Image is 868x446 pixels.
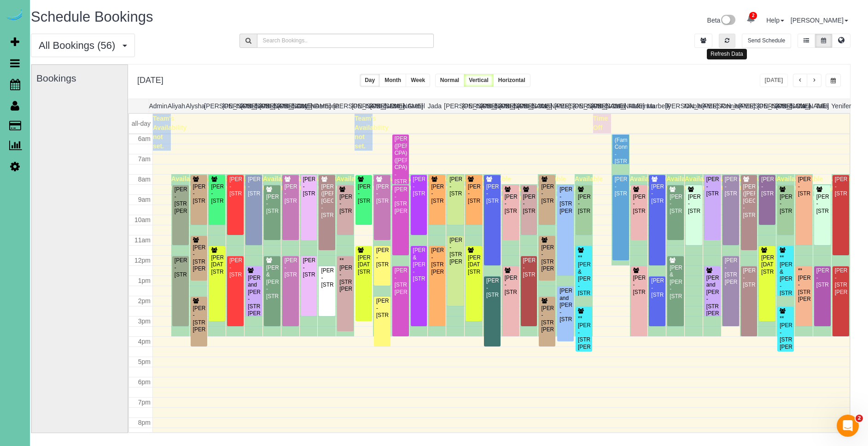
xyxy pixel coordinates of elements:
button: Send Schedule [742,34,791,48]
span: Available time [281,175,309,192]
div: [PERSON_NAME] - [STREET_ADDRESS] [229,176,242,197]
div: [PERSON_NAME] - [STREET_ADDRESS] [523,257,536,278]
span: Available time [336,175,364,192]
div: [PERSON_NAME] - [STREET_ADDRESS] [633,194,646,215]
span: Available time [208,175,236,192]
th: [PERSON_NAME] [481,99,499,113]
div: [PERSON_NAME] - [STREET_ADDRESS][PERSON_NAME] [431,247,443,276]
th: [PERSON_NAME] [665,99,684,113]
div: [PERSON_NAME] - [STREET_ADDRESS][PERSON_NAME] [394,267,407,296]
th: Jada [425,99,444,113]
th: [PERSON_NAME] [757,99,776,113]
th: Daylin [297,99,315,113]
th: Yenifer [831,99,850,113]
span: 8am [138,176,151,183]
span: Available time [722,175,750,192]
th: Aliyah [167,99,186,113]
div: **[PERSON_NAME] - [STREET_ADDRESS][PERSON_NAME] [577,315,590,351]
div: [PERSON_NAME] ([PERSON_NAME] CPA) ([PERSON_NAME] CPA) - [STREET_ADDRESS] [394,135,407,185]
span: 5pm [138,358,151,365]
a: Help [766,17,784,24]
div: [PERSON_NAME] & [PERSON_NAME] - [STREET_ADDRESS] [266,264,279,300]
div: [PERSON_NAME] - [STREET_ADDRESS][PERSON_NAME] [192,244,205,273]
th: Makenna [629,99,647,113]
div: [PERSON_NAME] - [STREET_ADDRESS] [504,275,517,296]
button: All Bookings (56) [31,34,135,57]
span: Available time [758,175,786,192]
div: [PERSON_NAME] - [STREET_ADDRESS] [504,194,517,215]
div: **[PERSON_NAME] & [PERSON_NAME] - [STREET_ADDRESS] [779,254,792,297]
div: [PERSON_NAME] - [STREET_ADDRESS] [284,257,297,278]
span: Available time [428,175,456,192]
div: [PERSON_NAME] - [STREET_ADDRESS] [779,194,792,215]
th: [PERSON_NAME] [222,99,241,113]
h2: [DATE] [137,74,163,85]
button: Day [360,74,380,87]
span: 8pm [138,419,151,426]
span: Team's Availability not set. [355,115,388,150]
div: [PERSON_NAME] - [STREET_ADDRESS][PERSON_NAME] [174,186,187,215]
a: Beta [707,17,736,24]
span: Available time [410,175,438,192]
div: [PERSON_NAME] - [STREET_ADDRESS] [486,183,499,205]
span: Time Off [593,115,608,131]
span: Available time [703,175,731,192]
h3: Bookings [36,73,123,83]
div: [PERSON_NAME][DATE][STREET_ADDRESS] [761,254,774,276]
div: [PERSON_NAME] - [STREET_ADDRESS] [651,277,664,299]
div: [PERSON_NAME] - [STREET_ADDRESS] [266,194,279,215]
span: 10am [134,216,151,223]
div: [PERSON_NAME] - [STREET_ADDRESS] [284,183,297,205]
div: **[PERSON_NAME] & [PERSON_NAME] - [STREET_ADDRESS] [577,254,590,297]
th: [PERSON_NAME] [739,99,757,113]
th: [PERSON_NAME] [444,99,462,113]
span: Available time [190,175,218,192]
span: Available time [245,175,273,192]
div: [PERSON_NAME] - [STREET_ADDRESS][PERSON_NAME] [541,305,553,334]
div: [PERSON_NAME] - [STREET_ADDRESS][PERSON_NAME] [449,237,462,265]
div: [PERSON_NAME] and [PERSON_NAME] - [STREET_ADDRESS] [559,288,572,323]
div: [PERSON_NAME] - [STREET_ADDRESS] [687,194,700,215]
div: [PERSON_NAME] - [STREET_ADDRESS] [431,183,443,205]
span: Available time [575,175,603,192]
th: [PERSON_NAME] [370,99,389,113]
div: [PERSON_NAME] - [STREET_ADDRESS] [467,183,480,205]
div: [PERSON_NAME] & [PERSON_NAME] - [STREET_ADDRESS] [669,264,682,300]
th: Kasi [536,99,554,113]
th: [PERSON_NAME] [499,99,518,113]
th: [PERSON_NAME] [259,99,278,113]
span: 7pm [138,399,151,406]
div: [PERSON_NAME] - [STREET_ADDRESS][PERSON_NAME] [559,186,572,215]
div: [PERSON_NAME] - [STREET_ADDRESS] [761,176,774,197]
div: [PERSON_NAME] - [STREET_ADDRESS] [633,275,646,296]
div: **[PERSON_NAME] - [STREET_ADDRESS][PERSON_NAME] [339,257,352,293]
div: [PERSON_NAME][DATE][STREET_ADDRESS] [210,254,223,276]
button: Month [379,74,406,87]
span: Available time [813,185,841,202]
div: [PERSON_NAME] - [STREET_ADDRESS] [523,194,536,215]
th: Reinier [721,99,739,113]
div: [PERSON_NAME] & [PERSON_NAME] - [STREET_ADDRESS] [413,247,425,282]
div: [PERSON_NAME] - [STREET_ADDRESS] [706,176,719,197]
div: [PERSON_NAME] - [STREET_ADDRESS] [743,267,756,288]
th: Demona [315,99,333,113]
span: Available time [300,175,328,192]
th: Nikole [684,99,702,113]
th: Siara [794,99,813,113]
span: Available time [556,185,584,202]
div: [PERSON_NAME] - [STREET_ADDRESS] [541,183,553,205]
th: [PERSON_NAME] [462,99,481,113]
button: Week [406,74,430,87]
div: [PERSON_NAME] - [STREET_ADDRESS] [816,267,829,288]
div: [PERSON_NAME] - [STREET_ADDRESS][PERSON_NAME] [394,186,407,215]
th: [PERSON_NAME] [573,99,591,113]
div: [PERSON_NAME] - [STREET_ADDRESS] [339,194,352,215]
th: [PERSON_NAME] [204,99,222,113]
span: Available time [465,175,493,192]
div: [PERSON_NAME] - [STREET_ADDRESS] [247,176,260,197]
div: [PERSON_NAME] - [STREET_ADDRESS] [303,257,315,278]
span: 7am [138,155,151,163]
a: [PERSON_NAME] [791,17,848,24]
span: Available time [666,175,694,192]
span: Available time [373,175,401,192]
